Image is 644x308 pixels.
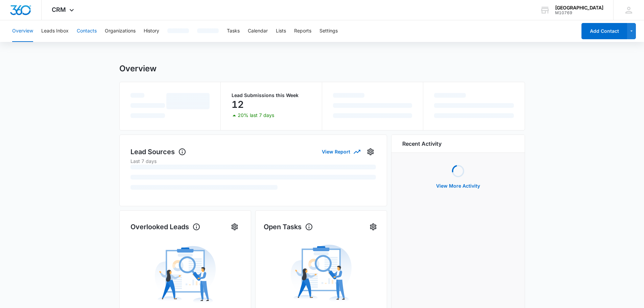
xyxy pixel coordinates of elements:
div: account name [555,5,603,10]
button: History [144,20,159,42]
button: Contacts [77,20,97,42]
h1: Open Tasks [264,222,313,232]
h1: Overview [119,64,157,74]
button: Settings [319,20,338,42]
h6: Recent Activity [402,140,442,148]
button: Reports [294,20,311,42]
h1: Lead Sources [130,147,186,157]
button: View Report [322,146,360,158]
button: Settings [365,146,376,157]
button: Tasks [227,20,240,42]
button: Settings [368,221,379,232]
p: Last 7 days [130,158,376,165]
h1: Overlooked Leads [130,222,200,232]
button: Calendar [248,20,268,42]
p: 20% last 7 days [238,113,274,118]
div: account id [555,10,603,15]
button: View More Activity [429,178,487,194]
button: Leads Inbox [41,20,69,42]
button: Organizations [105,20,136,42]
button: Lists [276,20,286,42]
button: Add Contact [581,23,627,39]
span: CRM [52,6,66,13]
button: Settings [229,221,240,232]
button: Overview [12,20,33,42]
p: Lead Submissions this Week [232,93,311,98]
p: 12 [232,99,244,110]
